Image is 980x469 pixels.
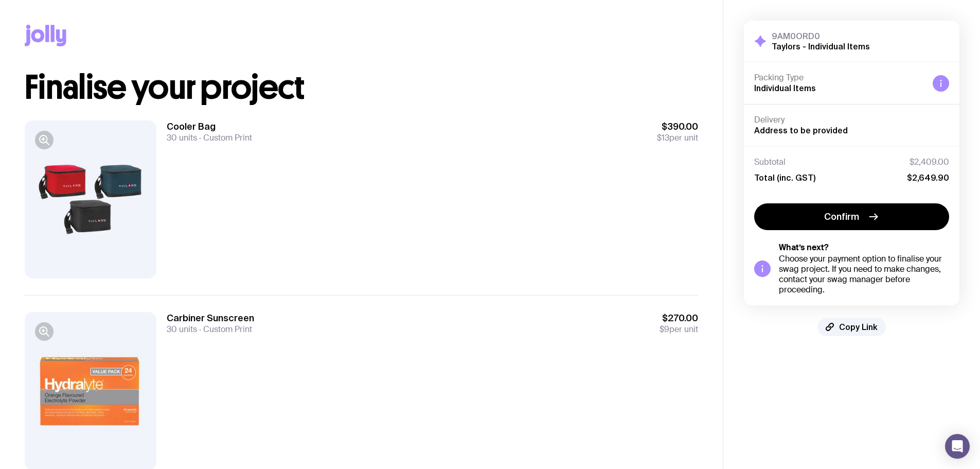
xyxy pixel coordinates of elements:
h4: Packing Type [754,73,924,83]
span: $13 [657,132,669,143]
span: Confirm [824,211,859,223]
span: $270.00 [660,312,698,324]
span: Address to be provided [754,126,848,135]
span: Custom Print [197,132,252,143]
span: Total (inc. GST) [754,172,815,183]
span: Individual Items [754,83,816,93]
span: per unit [657,133,698,143]
span: 30 units [167,132,197,143]
span: per unit [660,324,698,335]
h3: Carbiner Sunscreen [167,312,254,324]
h3: Cooler Bag [167,120,252,133]
h5: What’s next? [779,242,949,253]
h4: Delivery [754,115,949,125]
button: Copy Link [817,318,886,336]
button: Confirm [754,203,949,230]
h3: 9AM0ORD0 [772,31,870,41]
span: Subtotal [754,157,786,167]
h1: Finalise your project [25,71,698,104]
div: Open Intercom Messenger [945,434,970,459]
span: $9 [660,324,669,335]
span: $2,409.00 [910,157,949,167]
span: $2,649.90 [907,172,949,183]
h2: Taylors - Individual Items [772,41,870,51]
span: $390.00 [657,120,698,133]
span: 30 units [167,324,197,335]
span: Copy Link [839,322,878,332]
span: Custom Print [197,324,252,335]
div: Choose your payment option to finalise your swag project. If you need to make changes, contact yo... [779,254,949,295]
